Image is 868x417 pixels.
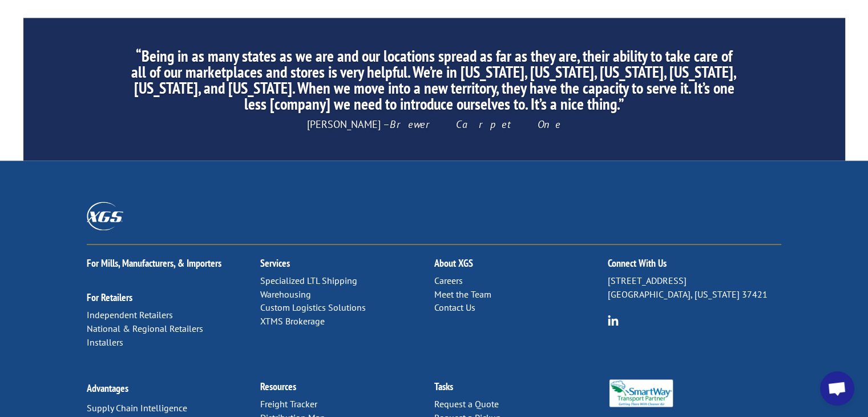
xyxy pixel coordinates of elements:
img: Smartway_Logo [608,379,675,407]
span: [PERSON_NAME] – [307,118,561,131]
a: National & Regional Retailers [87,323,203,334]
h2: Tasks [434,381,607,397]
a: Careers [434,275,462,286]
p: [STREET_ADDRESS] [GEOGRAPHIC_DATA], [US_STATE] 37421 [608,274,781,302]
a: Warehousing [260,288,311,300]
div: Open chat [820,371,854,406]
a: Supply Chain Intelligence [87,402,187,413]
a: Installers [87,336,123,347]
a: Meet the Team [434,288,491,300]
a: Freight Tracker [260,398,317,409]
img: group-6 [608,315,619,326]
a: Advantages [87,381,128,394]
a: Independent Retailers [87,309,173,320]
a: Request a Quote [434,398,498,409]
a: Contact Us [434,302,475,313]
a: For Mills, Manufacturers, & Importers [87,256,221,270]
h2: “Being in as many states as we are and our locations spread as far as they are, their ability to ... [130,48,737,118]
a: About XGS [434,256,473,270]
em: Brewer Carpet One [390,118,561,131]
a: Services [260,256,290,270]
img: XGS_Logos_ALL_2024_All_White [87,202,123,230]
a: Specialized LTL Shipping [260,275,357,286]
h2: Connect With Us [608,258,781,274]
a: For Retailers [87,291,132,304]
a: Custom Logistics Solutions [260,302,366,313]
a: XTMS Brokerage [260,315,325,327]
a: Resources [260,379,296,392]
